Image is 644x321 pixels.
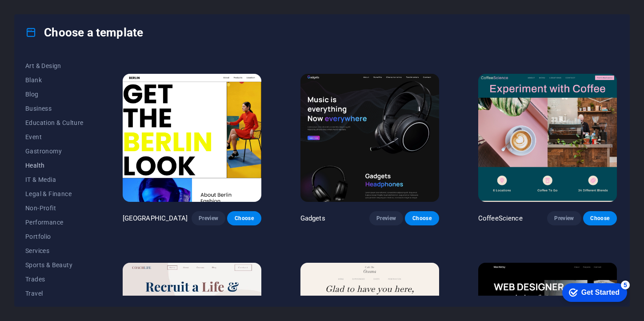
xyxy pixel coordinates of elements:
[123,214,188,223] p: [GEOGRAPHIC_DATA]
[7,4,72,23] div: Get Started 5 items remaining, 0% complete
[25,59,84,73] button: Art & Design
[25,261,84,269] span: Sports & Beauty
[554,215,574,222] span: Preview
[25,116,84,130] button: Education & Culture
[25,25,143,40] h4: Choose a template
[25,162,84,169] span: Health
[25,119,84,126] span: Education & Culture
[412,215,432,222] span: Choose
[25,229,84,244] button: Portfolio
[234,215,254,222] span: Choose
[25,101,84,116] button: Business
[66,2,75,11] div: 5
[25,130,84,144] button: Event
[25,76,84,84] span: Blank
[25,244,84,258] button: Services
[25,215,84,229] button: Performance
[25,276,84,283] span: Trades
[547,211,581,225] button: Preview
[25,148,84,155] span: Gastronomy
[25,258,84,272] button: Sports & Beauty
[25,272,84,286] button: Trades
[227,211,261,225] button: Choose
[199,215,218,222] span: Preview
[25,290,84,297] span: Travel
[25,187,84,201] button: Legal & Finance
[25,158,84,173] button: Health
[583,211,617,225] button: Choose
[123,74,261,202] img: BERLIN
[25,176,84,183] span: IT & Media
[25,219,84,226] span: Performance
[25,233,84,240] span: Portfolio
[300,214,325,223] p: Gadgets
[478,214,523,223] p: CoffeeScience
[25,144,84,158] button: Gastronomy
[25,62,84,69] span: Art & Design
[25,205,84,212] span: Non-Profit
[376,215,396,222] span: Preview
[25,133,84,140] span: Event
[26,10,64,18] div: Get Started
[300,74,439,202] img: Gadgets
[590,215,610,222] span: Choose
[192,211,225,225] button: Preview
[25,286,84,301] button: Travel
[25,73,84,87] button: Blank
[369,211,403,225] button: Preview
[25,105,84,112] span: Business
[25,247,84,254] span: Services
[405,211,439,225] button: Choose
[25,201,84,215] button: Non-Profit
[25,173,84,187] button: IT & Media
[25,91,84,98] span: Blog
[25,190,84,197] span: Legal & Finance
[478,74,617,202] img: CoffeeScience
[25,87,84,101] button: Blog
